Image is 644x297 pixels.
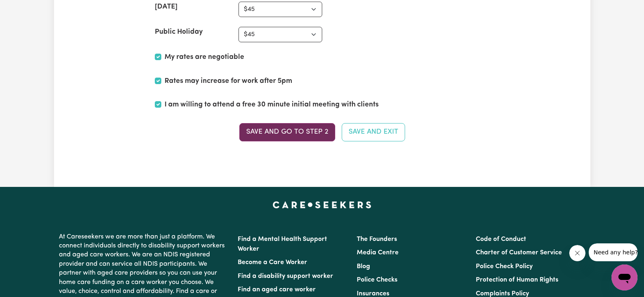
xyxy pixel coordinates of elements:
[476,236,526,243] a: Code of Conduct
[357,249,399,256] a: Media Centre
[238,259,307,266] a: Become a Care Worker
[569,245,585,261] iframe: Close message
[342,123,405,141] button: Save and Exit
[273,202,371,208] a: Careseekers home page
[165,52,244,63] label: My rates are negotiable
[238,273,333,280] a: Find a disability support worker
[239,123,335,141] button: Save and go to Step 2
[165,100,379,110] label: I am willing to attend a free 30 minute initial meeting with clients
[476,263,533,270] a: Police Check Policy
[357,236,397,243] a: The Founders
[357,277,397,283] a: Police Checks
[238,286,316,293] a: Find an aged care worker
[611,264,637,290] iframe: Button to launch messaging window
[5,6,49,12] span: Need any help?
[357,290,389,297] a: Insurances
[155,27,203,37] label: Public Holiday
[155,2,178,12] label: [DATE]
[476,277,558,283] a: Protection of Human Rights
[589,243,637,261] iframe: Message from company
[165,76,292,87] label: Rates may increase for work after 5pm
[238,236,327,252] a: Find a Mental Health Support Worker
[476,290,529,297] a: Complaints Policy
[476,249,562,256] a: Charter of Customer Service
[357,263,370,270] a: Blog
